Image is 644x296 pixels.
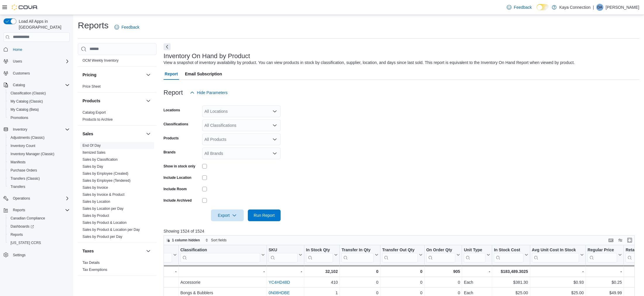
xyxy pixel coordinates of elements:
[83,221,127,225] a: Sales by Product & Location
[83,185,108,190] span: Sales by Invoice
[78,109,157,125] div: Products
[464,247,485,253] div: Unit Type
[306,247,333,253] div: In Stock Qty
[382,268,422,275] div: 0
[597,4,602,11] span: DA
[13,196,30,201] span: Operations
[13,253,25,257] span: Settings
[83,131,144,137] button: Sales
[83,131,93,137] h3: Sales
[13,71,30,76] span: Customers
[8,183,70,190] span: Transfers
[494,247,523,253] div: In Stock Cost
[269,290,290,295] a: 0N08HDBE
[83,213,109,218] span: Sales by Product
[426,268,460,275] div: 905
[180,247,260,262] div: Classification
[11,184,25,189] span: Transfers
[8,106,41,113] a: My Catalog (Beta)
[13,83,25,87] span: Catalog
[164,122,188,127] label: Classifications
[164,228,639,234] p: Showing 1524 of 1524
[1,250,72,259] button: Settings
[11,232,23,237] span: Reports
[78,142,157,243] div: Sales
[6,231,72,239] button: Reports
[248,210,281,221] button: Run Report
[1,69,72,77] button: Customers
[8,239,70,246] span: Washington CCRS
[6,150,72,158] button: Inventory Manager (Classic)
[8,231,70,238] span: Reports
[6,166,72,174] button: Purchase Orders
[426,247,460,262] button: On Order Qty
[8,98,70,105] span: My Catalog (Classic)
[382,247,418,253] div: Transfer Out Qty
[203,237,229,244] button: Sort fields
[83,150,106,155] a: Itemized Sales
[83,143,101,148] span: End Of Day
[11,135,44,140] span: Adjustments (Classic)
[8,90,70,97] span: Classification (Classic)
[588,268,622,275] div: -
[606,4,639,11] p: [PERSON_NAME]
[494,247,528,262] button: In Stock Cost
[494,279,528,286] div: $381.30
[6,134,72,142] button: Adjustments (Classic)
[588,247,622,262] button: Regular Price
[211,238,226,243] span: Sort fields
[11,46,70,53] span: Home
[306,268,338,275] div: 32,102
[145,247,152,255] button: Taxes
[537,4,549,10] input: Dark Mode
[607,237,614,244] button: Keyboard shortcuts
[8,150,70,157] span: Inventory Manager (Classic)
[341,247,374,253] div: Transfer In Qty
[382,247,422,262] button: Transfer Out Qty
[11,126,30,133] button: Inventory
[464,268,490,275] div: -
[83,110,106,115] span: Catalog Export
[83,179,130,183] a: Sales by Employee (Tendered)
[83,58,119,63] a: OCM Weekly Inventory
[180,268,265,275] div: -
[11,70,32,77] a: Customers
[13,208,25,212] span: Reports
[514,4,532,10] span: Feedback
[1,45,72,54] button: Home
[83,150,106,155] span: Itemized Sales
[11,216,45,221] span: Canadian Compliance
[626,237,633,244] button: Enter fullscreen
[6,89,72,97] button: Classification (Classic)
[11,70,70,77] span: Customers
[83,235,122,239] a: Sales by Product per Day
[164,108,180,112] label: Locations
[11,176,40,181] span: Transfers (Classic)
[269,247,302,262] button: SKU
[180,247,265,262] button: Classification
[341,247,374,262] div: Transfer In Qty
[164,89,183,96] h3: Report
[532,279,583,286] div: $0.93
[11,160,25,165] span: Manifests
[8,90,48,97] a: Classification (Classic)
[269,247,298,262] div: SKU URL
[83,260,100,265] span: Tax Details
[1,81,72,89] button: Catalog
[6,105,72,114] button: My Catalog (Beta)
[83,248,144,254] button: Taxes
[426,279,460,286] div: 0
[197,90,228,96] span: Hide Parameters
[532,247,579,262] div: Avg Unit Cost In Stock
[83,171,128,176] span: Sales by Employee (Created)
[8,223,36,230] a: Dashboards
[464,247,490,262] button: Unit Type
[6,174,72,183] button: Transfers (Classic)
[83,207,123,211] a: Sales by Location per Day
[83,117,113,122] span: Products to Archive
[11,126,70,133] span: Inventory
[426,247,456,262] div: On Order Qty
[532,247,579,253] div: Avg Unit Cost In Stock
